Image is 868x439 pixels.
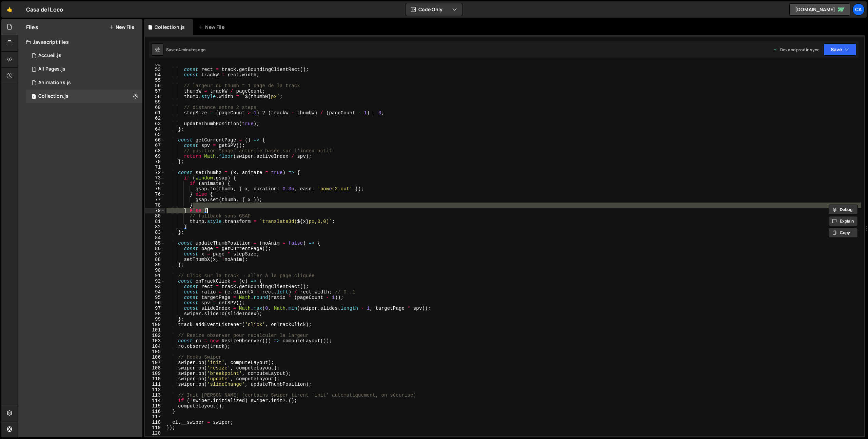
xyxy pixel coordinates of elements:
h2: Files [26,23,38,31]
div: 83 [145,230,165,235]
span: 1 [32,94,36,100]
div: 115 [145,403,165,409]
div: 91 [145,273,165,279]
a: Ca [852,3,865,16]
div: 16791/46116.js [26,90,142,103]
div: 116 [145,409,165,414]
div: 92 [145,279,165,284]
div: 93 [145,284,165,289]
div: 118 [145,420,165,425]
div: 4 minutes ago [178,47,205,53]
div: 72 [145,170,165,175]
div: 56 [145,83,165,89]
div: 108 [145,365,165,371]
div: 70 [145,159,165,165]
div: 120 [145,431,165,436]
div: 96 [145,300,165,306]
div: 101 [145,327,165,333]
div: 60 [145,105,165,110]
div: 110 [145,376,165,382]
div: All Pages.js [38,66,65,72]
div: 114 [145,398,165,403]
div: 90 [145,268,165,273]
div: 53 [145,67,165,72]
button: Save [824,43,856,56]
div: 95 [145,295,165,300]
div: 119 [145,425,165,431]
button: Code Only [406,3,462,16]
div: 88 [145,257,165,262]
button: New File [109,24,134,30]
button: Debug [829,205,858,215]
div: 102 [145,333,165,338]
div: 74 [145,181,165,186]
div: 59 [145,99,165,105]
div: 105 [145,349,165,355]
div: 84 [145,235,165,241]
div: Javascript files [18,35,142,49]
div: 98 [145,311,165,317]
div: 109 [145,371,165,376]
div: 107 [145,360,165,365]
a: 🤙 [1,1,18,18]
button: Explain [829,216,858,226]
div: 52 [145,61,165,67]
div: Collection.js [38,93,68,99]
div: 117 [145,414,165,420]
div: 69 [145,154,165,159]
div: 71 [145,165,165,170]
div: 112 [145,387,165,393]
div: 77 [145,197,165,203]
div: Dev and prod in sync [773,47,820,53]
div: 104 [145,344,165,349]
div: 16791/45882.js [26,62,142,76]
div: 85 [145,241,165,246]
div: 54 [145,72,165,78]
div: 113 [145,393,165,398]
div: 99 [145,317,165,322]
div: 64 [145,127,165,132]
div: 89 [145,262,165,268]
a: [DOMAIN_NAME] [789,3,850,16]
div: 66 [145,137,165,143]
div: 111 [145,382,165,387]
div: 78 [145,203,165,208]
div: 61 [145,110,165,116]
div: 55 [145,78,165,83]
div: 75 [145,186,165,192]
div: 106 [145,355,165,360]
div: 97 [145,306,165,311]
div: 16791/46000.js [26,76,142,90]
div: 58 [145,94,165,99]
div: 103 [145,338,165,344]
div: Casa del Loco [26,5,63,14]
div: 57 [145,89,165,94]
div: Animations.js [38,80,71,86]
div: 79 [145,208,165,213]
div: 68 [145,148,165,154]
div: 63 [145,121,165,127]
button: Copy [829,228,858,238]
div: 100 [145,322,165,327]
div: 80 [145,213,165,219]
div: New File [198,24,227,31]
div: 87 [145,251,165,257]
div: 82 [145,224,165,230]
div: 65 [145,132,165,137]
div: 73 [145,175,165,181]
div: 62 [145,116,165,121]
div: 76 [145,192,165,197]
div: 16791/45941.js [26,49,142,62]
div: Accueil.js [38,53,61,59]
div: Saved [166,47,205,53]
div: 94 [145,289,165,295]
div: 67 [145,143,165,148]
div: Collection.js [155,24,185,31]
div: 81 [145,219,165,224]
div: 86 [145,246,165,251]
